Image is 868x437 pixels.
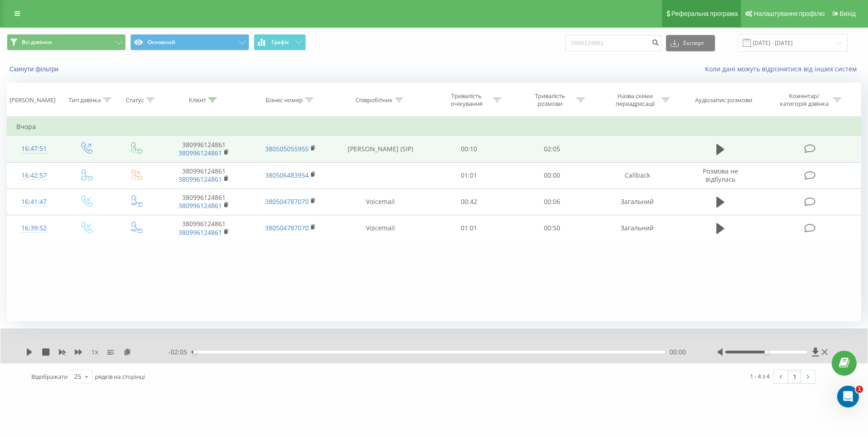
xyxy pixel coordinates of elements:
button: Скинути фільтри [7,65,63,73]
div: Назва схеми переадресації [611,92,659,108]
div: 16:42:57 [16,167,51,184]
div: Тривалість розмови [526,92,574,108]
span: Розмова не відбулась [703,167,738,184]
div: Статус [126,96,144,104]
td: 00:10 [427,136,511,162]
td: 00:42 [427,189,511,215]
a: 380996124861 [178,228,222,237]
a: 380504787070 [265,197,309,206]
td: 380996124861 [160,215,247,241]
div: Тривалість очікування [442,92,491,108]
td: 01:01 [427,162,511,189]
div: 1 - 4 з 4 [750,372,769,381]
div: 16:41:47 [16,193,51,211]
span: Всі дзвінки [22,39,52,46]
span: 1 x [91,348,98,357]
td: 01:01 [427,215,511,241]
div: Accessibility label [764,350,768,354]
span: Вихід [840,10,856,17]
td: 380996124861 [160,189,247,215]
a: Коли дані можуть відрізнятися вiд інших систем [705,65,861,73]
input: Пошук за номером [565,35,661,51]
div: Клієнт [189,96,206,104]
span: - 02:05 [168,348,192,357]
div: Співробітник [355,96,393,104]
button: Всі дзвінки [7,34,126,50]
div: [PERSON_NAME] [10,96,55,104]
span: рядків на сторінці [95,372,145,381]
span: Реферальна програма [671,10,738,17]
div: 16:47:51 [16,140,51,158]
td: Voicemail [334,215,427,241]
a: 380996124861 [178,175,222,184]
td: Загальний [594,215,681,241]
span: Налаштування профілю [754,10,824,17]
a: 380996124861 [178,149,222,157]
div: 25 [74,372,81,381]
span: Графік [271,39,289,45]
td: Загальний [594,189,681,215]
div: Коментар/категорія дзвінка [778,92,831,108]
td: 00:50 [511,215,594,241]
a: 380505055955 [265,144,309,153]
span: Відображати [31,372,68,381]
div: Тип дзвінка [69,96,101,104]
a: 380504787070 [265,223,309,232]
td: Voicemail [334,189,427,215]
td: 380996124861 [160,136,247,162]
td: Вчора [7,118,861,136]
button: Графік [254,34,306,50]
span: 00:00 [670,348,686,357]
td: 02:05 [511,136,594,162]
span: 1 [856,386,863,393]
td: 00:00 [511,162,594,189]
div: Accessibility label [193,350,197,354]
td: 380996124861 [160,162,247,189]
td: [PERSON_NAME] (SIP) [334,136,427,162]
a: 380506483954 [265,171,309,179]
button: Експорт [666,35,715,51]
a: 380996124861 [178,201,222,210]
td: 00:06 [511,189,594,215]
div: 16:39:52 [16,219,51,237]
div: Аудіозапис розмови [695,96,752,104]
div: Бізнес номер [266,96,303,104]
iframe: Intercom live chat [837,386,859,407]
td: Callback [594,162,681,189]
button: Основний [130,34,249,50]
a: 1 [788,370,801,383]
